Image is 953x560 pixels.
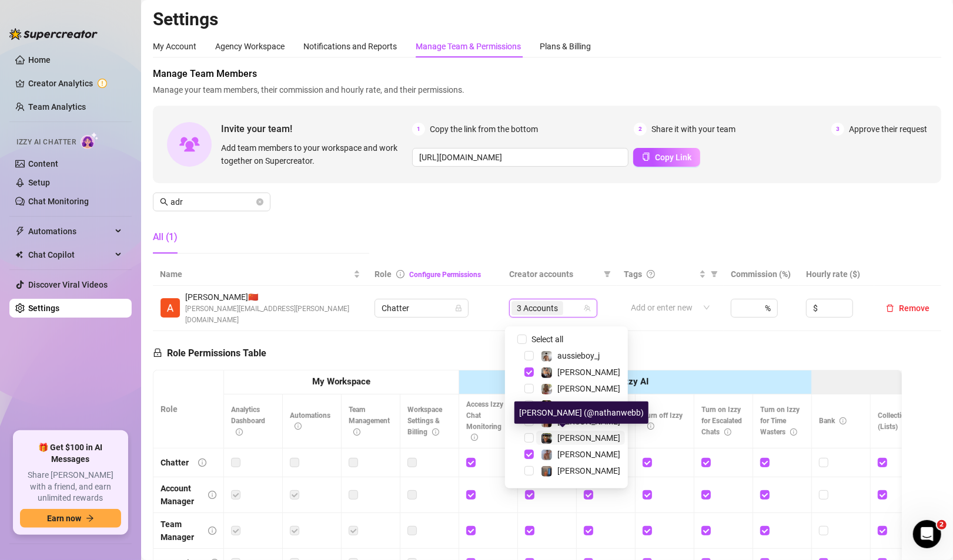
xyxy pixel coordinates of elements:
[16,137,76,148] span: Izzy AI Chatter
[231,406,265,436] span: Analytics Dashboard
[509,268,599,281] span: Creator accounts
[412,123,425,136] span: 1
[655,153,691,162] span: Copy Link
[396,270,404,278] span: info-circle
[407,406,442,436] span: Workspace Settings & Billing
[647,270,655,278] span: question-circle
[647,423,654,430] span: info-circle
[524,367,534,377] span: Select tree node
[430,123,538,136] span: Copy the link from the bottom
[28,222,112,241] span: Automations
[790,429,797,436] span: info-circle
[28,102,86,112] a: Team Analytics
[651,123,735,136] span: Share it with your team
[831,123,844,136] span: 3
[409,271,481,279] a: Configure Permissions
[886,304,894,312] span: delete
[208,491,216,499] span: info-circle
[185,291,360,303] span: [PERSON_NAME] 🇨🇳
[524,400,534,410] span: Select tree node
[153,230,178,244] div: All (1)
[724,429,731,436] span: info-circle
[28,55,51,65] a: Home
[937,520,947,529] span: 2
[540,40,591,53] div: Plans & Billing
[9,28,98,40] img: logo-BBDzfeDw.svg
[899,303,929,313] span: Remove
[557,400,620,410] span: [PERSON_NAME]
[760,406,800,436] span: Turn on Izzy for Time Wasters
[711,271,718,278] span: filter
[524,450,534,459] span: Select tree node
[153,346,266,360] h5: Role Permissions Table
[153,8,941,31] h2: Settings
[236,429,243,436] span: info-circle
[153,263,367,286] th: Name
[15,227,25,236] span: thunderbolt
[382,299,462,317] span: Chatter
[527,333,568,346] span: Select all
[28,197,89,206] a: Chat Monitoring
[160,198,168,206] span: search
[20,470,121,504] span: Share [PERSON_NAME] with a friend, and earn unlimited rewards
[303,40,397,53] div: Notifications and Reports
[28,74,122,93] a: Creator Analytics exclamation-circle
[256,198,263,205] button: close-circle
[290,411,330,431] span: Automations
[170,195,254,208] input: Search members
[524,466,534,475] span: Select tree node
[633,148,700,167] button: Copy Link
[557,384,620,393] span: [PERSON_NAME]
[153,83,941,96] span: Manage your team members, their commission and hourly rate, and their permissions.
[455,305,462,312] span: lock
[153,40,196,53] div: My Account
[185,303,360,326] span: [PERSON_NAME][EMAIL_ADDRESS][PERSON_NAME][DOMAIN_NAME]
[28,303,59,313] a: Settings
[514,402,648,424] div: [PERSON_NAME] (@nathanwebb)
[724,263,799,286] th: Commission (%)
[153,370,224,448] th: Role
[557,351,600,360] span: aussieboy_j
[524,351,534,360] span: Select tree node
[47,514,81,523] span: Earn now
[624,268,642,281] span: Tags
[524,433,534,443] span: Select tree node
[517,302,558,315] span: 3 Accounts
[840,417,847,424] span: info-circle
[215,40,285,53] div: Agency Workspace
[708,265,720,283] span: filter
[557,433,620,443] span: [PERSON_NAME]
[557,450,620,459] span: [PERSON_NAME]
[557,466,620,475] span: [PERSON_NAME]
[86,514,94,522] span: arrow-right
[878,411,913,431] span: Collections (Lists)
[557,367,620,377] span: [PERSON_NAME]
[524,384,534,393] span: Select tree node
[541,433,552,444] img: Nathan
[466,400,508,442] span: Access Izzy - Chat Monitoring
[81,132,99,149] img: AI Chatter
[312,376,370,387] strong: My Workspace
[295,423,302,430] span: info-circle
[15,251,23,259] img: Chat Copilot
[799,263,874,286] th: Hourly rate ($)
[634,123,647,136] span: 2
[20,509,121,528] button: Earn nowarrow-right
[28,280,108,289] a: Discover Viral Videos
[374,269,392,279] span: Role
[541,384,552,394] img: Nathaniel
[28,245,112,264] span: Chat Copilot
[153,67,941,81] span: Manage Team Members
[584,305,591,312] span: team
[160,298,180,318] img: Adrian Custodio
[819,417,847,425] span: Bank
[198,458,206,467] span: info-circle
[20,442,121,465] span: 🎁 Get $100 in AI Messages
[353,429,360,436] span: info-circle
[601,265,613,283] span: filter
[913,520,941,548] iframe: Intercom live chat
[541,450,552,460] img: Joey
[28,178,50,187] a: Setup
[471,434,478,441] span: info-circle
